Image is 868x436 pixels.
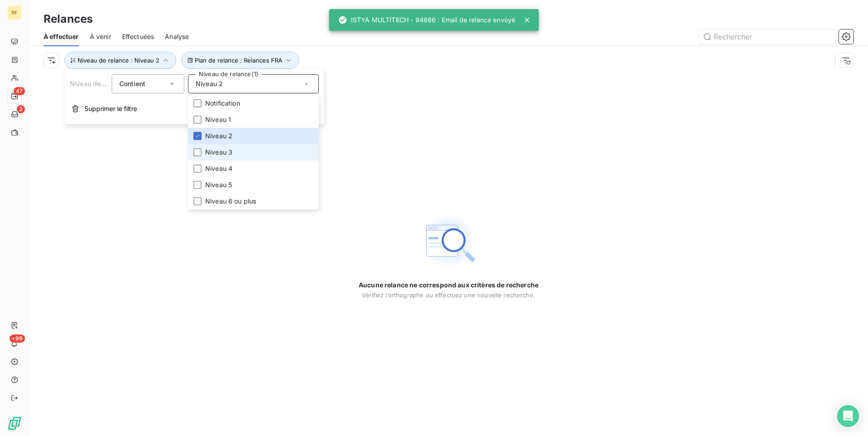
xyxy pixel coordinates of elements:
[205,148,232,157] span: Niveau 3
[17,105,25,113] span: 2
[84,104,137,113] span: Supprimer le filtre
[182,52,299,69] button: Plan de relance : Relances FRA
[338,12,515,28] div: ISTYA MULTITECH - 94866 : Email de relance envoyé
[70,80,125,87] span: Niveau de relance
[196,79,223,88] span: Niveau 2
[44,11,93,27] h3: Relances
[64,52,176,69] button: Niveau de relance : Niveau 2
[362,291,535,299] span: Vérifiez l’orthographe ou effectuez une nouvelle recherche.
[10,334,25,343] span: +99
[359,281,538,290] span: Aucune relance ne correspond aux critères de recherche
[205,197,256,206] span: Niveau 6 ou plus
[44,32,79,41] span: À effectuer
[122,32,154,41] span: Effectuées
[64,99,324,119] button: Supprimer le filtre
[699,29,835,44] input: Rechercher
[195,57,282,64] span: Plan de relance : Relances FRA
[7,416,22,431] img: Logo LeanPay
[78,57,159,64] span: Niveau de relance : Niveau 2
[205,115,231,124] span: Niveau 1
[119,80,145,87] span: Contient
[14,87,25,95] span: 47
[837,405,859,427] div: Open Intercom Messenger
[205,164,232,173] span: Niveau 4
[205,99,240,108] span: Notification
[205,131,232,140] span: Niveau 2
[419,212,478,270] img: Empty state
[205,180,232,189] span: Niveau 5
[7,5,22,20] div: RF
[165,32,189,41] span: Analyse
[90,32,111,41] span: À venir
